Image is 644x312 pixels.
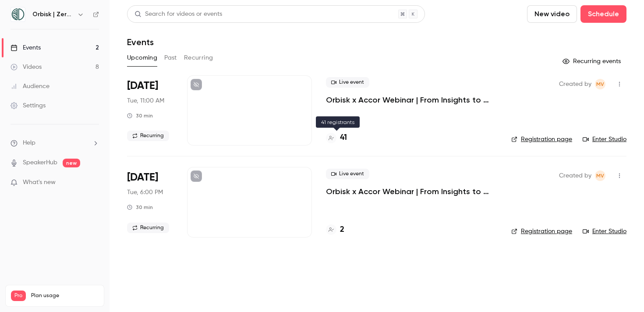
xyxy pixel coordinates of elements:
span: Live event [326,77,369,88]
span: Created by [559,79,591,89]
div: Settings [11,101,46,110]
div: 30 min [127,112,153,119]
div: Videos [11,63,42,71]
span: new [63,159,80,167]
a: Registration page [511,135,572,144]
span: Live event [326,169,369,179]
button: Recurring [184,51,213,65]
span: Help [23,138,35,148]
span: Mariniki Vasileiou [595,170,605,181]
span: Recurring [127,131,169,141]
button: Upcoming [127,51,157,65]
span: Recurring [127,223,169,233]
a: Orbisk x Accor Webinar | From Insights to Actions: Create Your Personalized Food Waste Plan with ... [326,95,497,105]
div: Sep 16 Tue, 10:00 AM (Europe/Amsterdam) [127,75,173,145]
div: Audience [11,82,50,91]
button: Schedule [580,5,626,23]
a: Enter Studio [583,227,626,236]
span: Pro [11,291,26,301]
span: Mariniki Vasileiou [595,79,605,89]
span: Tue, 6:00 PM [127,188,163,197]
span: Created by [559,170,591,181]
a: 2 [326,224,344,236]
div: 30 min [127,204,153,211]
span: [DATE] [127,79,158,93]
a: Registration page [511,227,572,236]
span: [DATE] [127,170,158,184]
span: MV [596,79,604,89]
span: Plan usage [31,292,99,299]
div: Events [11,43,41,52]
h1: Events [127,37,154,47]
li: help-dropdown-opener [11,138,99,148]
span: What's new [23,178,56,187]
span: MV [596,170,604,181]
button: Recurring events [559,54,626,68]
img: Orbisk | Zero Food Waste [11,7,25,21]
a: Enter Studio [583,135,626,144]
h4: 41 [340,132,347,144]
a: Orbisk x Accor Webinar | From Insights to Actions: Create Your Personalized Food Waste Plan with ... [326,186,497,197]
div: Sep 16 Tue, 5:00 PM (Europe/Amsterdam) [127,167,173,237]
a: 41 [326,132,347,144]
button: New video [527,5,577,23]
button: Past [164,51,177,65]
span: Tue, 11:00 AM [127,96,164,105]
div: Search for videos or events [134,10,222,19]
h6: Orbisk | Zero Food Waste [32,10,74,19]
a: SpeakerHub [23,158,57,167]
h4: 2 [340,224,344,236]
iframe: Noticeable Trigger [88,179,99,187]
